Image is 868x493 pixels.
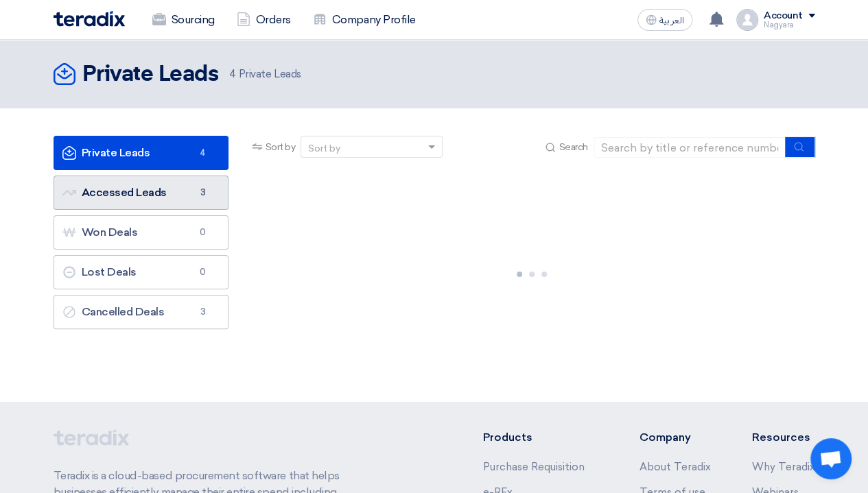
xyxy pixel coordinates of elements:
[195,305,211,319] span: 3
[559,140,587,154] span: Search
[302,5,427,35] a: Company Profile
[640,429,711,446] li: Company
[764,10,803,22] div: Account
[195,146,211,160] span: 4
[54,176,228,210] a: Accessed Leads3
[308,141,340,156] div: Sort by
[82,61,219,88] h2: Private Leads
[54,255,228,289] a: Lost Deals0
[226,5,302,35] a: Orders
[54,11,125,27] img: Teradix logo
[229,68,236,80] span: 4
[195,186,211,200] span: 3
[141,5,226,35] a: Sourcing
[594,137,786,158] input: Search by title or reference number
[266,140,296,154] span: Sort by
[764,21,815,29] div: Nagyara
[195,226,211,239] span: 0
[637,9,692,31] button: العربية
[54,136,228,170] a: Private Leads4
[54,215,228,250] a: Won Deals0
[482,429,598,446] li: Products
[659,16,684,25] span: العربية
[752,461,815,473] a: Why Teradix
[195,265,211,279] span: 0
[54,295,228,329] a: Cancelled Deals3
[752,429,815,446] li: Resources
[640,461,711,473] a: About Teradix
[482,461,584,473] a: Purchase Requisition
[810,438,852,479] div: Open chat
[229,67,301,82] span: Private Leads
[736,9,758,31] img: profile_test.png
